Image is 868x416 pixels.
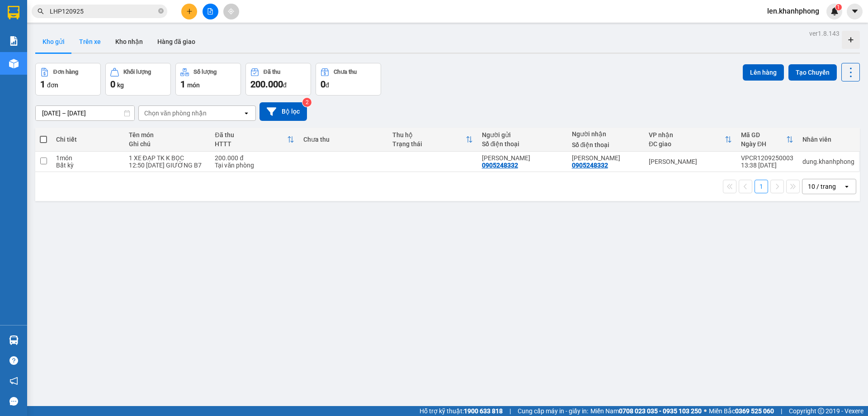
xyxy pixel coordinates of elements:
span: đơn [47,81,58,89]
input: Tìm tên, số ĐT hoặc mã đơn [50,6,156,16]
button: Đơn hàng1đơn [35,63,101,96]
span: notification [9,377,18,385]
div: LÊ VĂN KHOA [482,154,563,162]
button: Chưa thu0đ [316,63,381,96]
span: 1 [40,79,45,90]
div: Khối lượng [123,69,151,75]
img: warehouse-icon [9,59,19,68]
button: 1 [755,180,768,193]
button: Kho nhận [108,31,150,53]
input: Select a date range. [36,106,134,120]
div: [PERSON_NAME] [649,158,732,165]
div: dung.khanhphong [802,158,854,165]
div: Tạo kho hàng mới [842,31,860,49]
img: solution-icon [9,36,19,46]
div: 1 món [56,154,119,162]
div: 0905248332 [482,162,518,169]
span: 200.000 [250,79,283,90]
div: 12:50 12/9 GIƯỜNG B7 [129,162,206,169]
span: close-circle [158,7,164,16]
span: Hỗ trợ kỹ thuật: [420,406,503,416]
button: Bộ lọc [259,102,307,121]
div: Tại văn phòng [215,162,294,169]
span: 0 [110,79,115,90]
span: ⚪️ [704,409,707,413]
div: Người nhận [572,130,640,138]
th: Toggle SortBy [644,128,736,152]
svg: open [843,183,850,190]
button: Tạo Chuyến [788,64,837,81]
span: len.khanhphong [760,5,826,17]
img: warehouse-icon [9,335,19,345]
span: 1 [180,79,185,90]
div: Đã thu [215,131,287,139]
span: Cung cấp máy in - giấy in: [518,406,588,416]
div: Đã thu [264,69,280,75]
div: LÊ VĂN KHOA [572,154,640,162]
button: Đã thu200.000đ [245,63,311,96]
button: Lên hàng [743,64,784,81]
div: Thu hộ [392,131,465,139]
th: Toggle SortBy [736,128,798,152]
button: caret-down [847,4,863,19]
div: Ghi chú [129,140,206,148]
span: đ [325,81,329,89]
div: Chi tiết [56,136,119,143]
span: 0 [321,79,325,90]
div: Trạng thái [392,140,465,148]
strong: 1900 633 818 [464,407,503,415]
img: icon-new-feature [830,7,839,15]
div: Chưa thu [303,136,383,143]
div: VPCR1209250003 [741,154,793,162]
span: plus [186,8,193,14]
span: aim [228,8,234,14]
span: file-add [207,8,213,14]
div: ĐC giao [649,140,725,148]
button: Số lượng1món [175,63,241,96]
span: | [781,406,782,416]
span: close-circle [158,8,164,14]
div: 1 XE ĐẠP TK K BỌC [129,154,206,162]
div: 10 / trang [808,182,836,191]
strong: 0708 023 035 - 0935 103 250 [619,407,702,415]
div: Ngày ĐH [741,140,786,148]
div: 0905248332 [572,162,608,169]
span: kg [117,81,124,89]
span: question-circle [9,356,18,365]
div: Mã GD [741,131,786,139]
div: Tên món [129,131,206,139]
strong: 0369 525 060 [735,407,774,415]
div: Chọn văn phòng nhận [144,109,207,118]
div: Đơn hàng [53,69,78,75]
button: plus [181,4,197,19]
span: search [38,8,44,14]
button: aim [223,4,239,19]
span: message [9,397,18,406]
th: Toggle SortBy [210,128,298,152]
div: Chưa thu [334,69,357,75]
span: 1 [837,4,840,10]
button: Khối lượng0kg [105,63,171,96]
sup: 1 [835,4,842,10]
button: file-add [203,4,218,19]
div: Số lượng [193,69,217,75]
div: Số điện thoại [572,141,640,148]
span: đ [283,81,287,89]
button: Kho gửi [35,31,72,53]
svg: open [243,110,250,117]
div: VP nhận [649,131,725,139]
th: Toggle SortBy [388,128,477,152]
span: caret-down [851,7,859,15]
span: copyright [818,408,824,414]
div: HTTT [215,140,287,148]
div: 13:38 [DATE] [741,162,793,169]
button: Trên xe [72,31,108,53]
div: ver 1.8.143 [809,29,840,38]
button: Hàng đã giao [150,31,203,53]
div: Bất kỳ [56,162,119,169]
div: Số điện thoại [482,140,563,148]
span: Miền Nam [590,406,702,416]
div: 200.000 đ [215,154,294,162]
span: Miền Bắc [709,406,774,416]
sup: 2 [302,98,311,107]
